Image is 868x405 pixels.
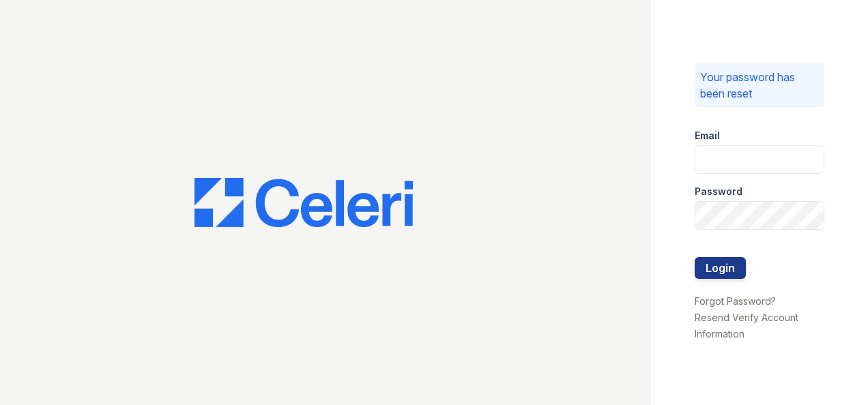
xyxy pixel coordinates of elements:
img: CE_Logo_Blue-a8612792a0a2168367f1c8372b55b34899dd931a85d93a1a3d3e32e68fde9ad4.png [194,178,413,227]
button: Login [695,257,746,279]
label: Email [695,129,720,142]
label: Password [695,185,742,198]
p: Your password has been reset [700,69,819,102]
a: Forgot Password? [695,295,776,307]
a: Resend Verify Account Information [695,312,798,340]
